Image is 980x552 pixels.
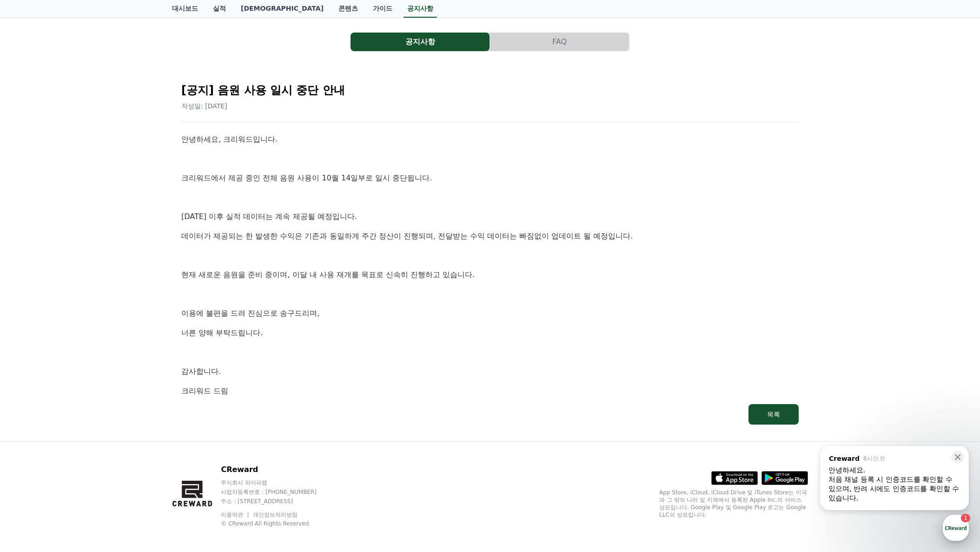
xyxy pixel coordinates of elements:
[181,102,227,110] span: 작성일: [DATE]
[181,385,799,397] p: 크리워드 드림
[85,309,96,317] span: 대화
[29,309,35,316] span: 홈
[221,464,334,475] p: CReward
[253,512,298,518] a: 개인정보처리방침
[748,404,799,425] button: 목록
[221,488,334,496] p: 사업자등록번호 : [PHONE_NUMBER]
[61,295,120,318] a: 1대화
[221,512,250,518] a: 이용약관
[767,410,780,419] div: 목록
[181,211,799,223] p: [DATE] 이후 실적 데이터는 계속 제공될 예정입니다.
[120,295,179,318] a: 설정
[181,404,799,425] a: 목록
[659,489,808,519] p: App Store, iCloud, iCloud Drive 및 iTunes Store는 미국과 그 밖의 나라 및 지역에서 등록된 Apple Inc.의 서비스 상표입니다. Goo...
[3,295,61,318] a: 홈
[181,133,799,146] p: 안녕하세요, 크리워드입니다.
[221,479,334,486] p: 주식회사 와이피랩
[181,307,799,319] p: 이용에 불편을 드려 진심으로 송구드리며,
[181,230,799,242] p: 데이터가 제공되는 한 발생한 수익은 기존과 동일하게 주간 정산이 진행되며, 전달받는 수익 데이터는 빠짐없이 업데이트 될 예정입니다.
[221,520,334,527] p: © CReward All Rights Reserved.
[181,269,799,281] p: 현재 새로운 음원을 준비 중이며, 이달 내 사용 재개를 목표로 신속히 진행하고 있습니다.
[181,366,799,378] p: 감사합니다.
[181,83,799,98] h2: [공지] 음원 사용 일시 중단 안내
[351,33,490,51] button: 공지사항
[490,33,629,51] button: FAQ
[144,309,155,316] span: 설정
[181,172,799,184] p: 크리워드에서 제공 중인 전체 음원 사용이 10월 14일부로 일시 중단됩니다.
[221,498,334,505] p: 주소 : [STREET_ADDRESS]
[94,294,98,302] span: 1
[181,327,799,339] p: 너른 양해 부탁드립니다.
